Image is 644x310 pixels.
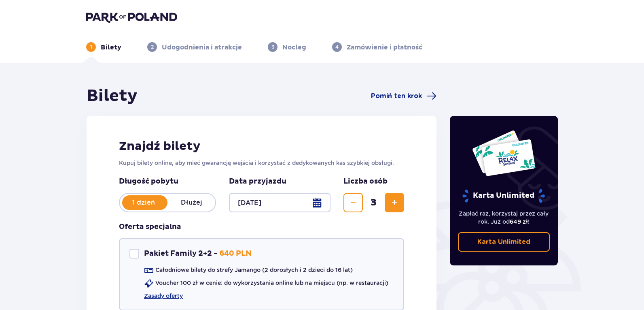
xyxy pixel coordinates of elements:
button: Zmniejsz [343,193,363,212]
p: 2 [151,43,154,51]
a: Pomiń ten krok [371,91,436,101]
p: Bilety [101,43,121,52]
p: Karta Unlimited [462,189,546,203]
p: Długość pobytu [119,177,216,186]
p: 640 PLN [219,249,252,259]
p: Całodniowe bilety do strefy Jamango (2 dorosłych i 2 dzieci do 16 lat) [155,266,353,274]
p: Zapłać raz, korzystaj przez cały rok. Już od ! [458,210,550,226]
p: Udogodnienia i atrakcje [162,43,242,52]
div: 3Nocleg [268,42,306,52]
span: 3 [364,197,383,209]
img: Dwie karty całoroczne do Suntago z napisem 'UNLIMITED RELAX', na białym tle z tropikalnymi liśćmi... [472,130,536,177]
span: 649 zł [510,218,528,225]
p: Kupuj bilety online, aby mieć gwarancję wejścia i korzystać z dedykowanych kas szybkiej obsługi. [119,159,404,167]
div: 4Zamówienie i płatność [332,42,422,52]
p: Karta Unlimited [477,237,530,246]
p: Data przyjazdu [229,177,286,186]
span: Pomiń ten krok [371,92,422,100]
p: 3 [271,43,274,51]
p: Liczba osób [343,177,388,186]
h2: Znajdź bilety [119,139,404,154]
div: 1Bilety [86,42,121,52]
a: Karta Unlimited [458,232,550,252]
p: 1 dzień [120,198,167,207]
img: Park of Poland logo [86,11,177,23]
p: Zamówienie i płatność [347,43,422,52]
a: Zasady oferty [144,292,183,300]
p: Pakiet Family 2+2 - [144,249,218,259]
p: 1 [90,43,92,51]
p: 4 [335,43,339,51]
p: Voucher 100 zł w cenie: do wykorzystania online lub na miejscu (np. w restauracji) [155,279,388,287]
h1: Bilety [87,86,138,106]
h3: Oferta specjalna [119,222,181,232]
p: Dłużej [167,198,215,207]
p: Nocleg [282,43,306,52]
div: 2Udogodnienia i atrakcje [147,42,242,52]
button: Zwiększ [385,193,404,212]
